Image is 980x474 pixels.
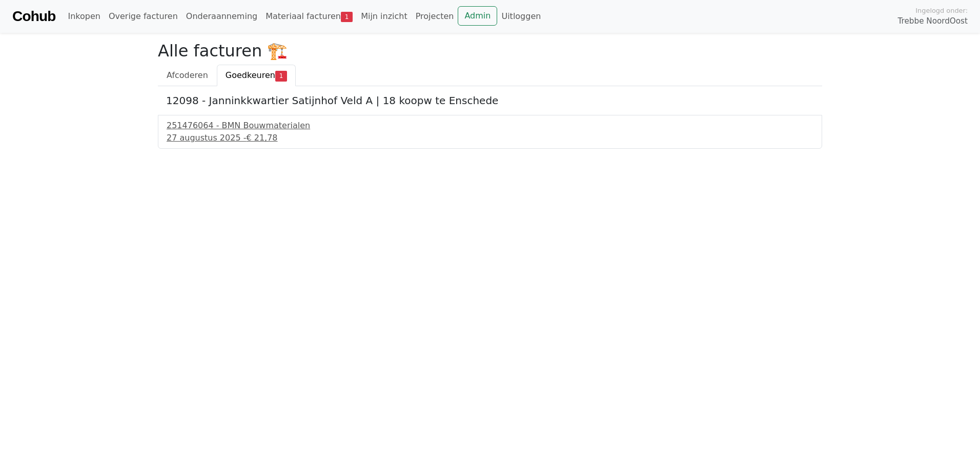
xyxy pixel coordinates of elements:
[167,120,813,132] div: 251476064 - BMN Bouwmaterialen
[105,6,182,27] a: Overige facturen
[497,6,545,27] a: Uitloggen
[341,12,353,22] span: 1
[166,94,814,107] h5: 12098 - Janninkkwartier Satijnhof Veld A | 18 koopw te Enschede
[246,133,277,143] span: € 21,78
[167,120,813,144] a: 251476064 - BMN Bouwmaterialen27 augustus 2025 -€ 21,78
[915,6,968,15] span: Ingelogd onder:
[167,132,813,144] div: 27 augustus 2025 -
[12,4,55,29] a: Cohub
[64,6,104,27] a: Inkopen
[167,70,208,80] span: Afcoderen
[182,6,261,27] a: Onderaanneming
[898,15,968,27] span: Trebbe NoordOost
[217,65,296,86] a: Goedkeuren1
[226,70,275,80] span: Goedkeuren
[261,6,357,27] a: Materiaal facturen1
[412,6,458,27] a: Projecten
[158,41,822,61] h2: Alle facturen 🏗️
[357,6,412,27] a: Mijn inzicht
[275,71,287,81] span: 1
[458,6,497,26] a: Admin
[158,65,217,86] a: Afcoderen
